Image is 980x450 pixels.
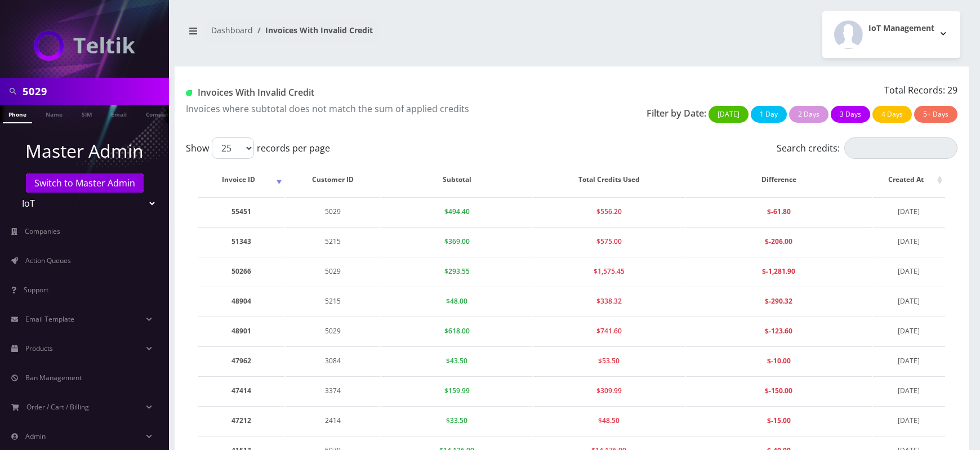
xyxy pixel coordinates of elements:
td: [DATE] [873,257,945,286]
span: $43.50 [446,356,467,366]
a: Phone [3,105,32,123]
th: Difference [686,163,872,196]
span: $494.40 [444,207,470,216]
button: 2 Days [789,106,828,123]
th: Total Credits Used [533,163,684,196]
span: $-1,281.90 [762,266,795,276]
span: $-123.60 [765,326,792,336]
label: Show records per page [186,137,330,159]
td: 47962 [198,346,284,375]
td: [DATE] [873,197,945,226]
span: $48.00 [446,296,467,306]
span: $741.60 [596,326,622,336]
td: 51343 [198,227,284,256]
span: Action Queues [25,256,71,265]
td: 3084 [286,346,380,375]
td: 5215 [286,227,380,256]
p: Invoices where subtotal does not match the sum of applied credits [186,102,563,115]
td: 55451 [198,197,284,226]
button: 5+ Days [914,106,957,123]
li: Invoices With Invalid Credit [253,24,373,36]
a: Name [40,105,68,122]
span: $575.00 [596,237,622,246]
td: 47212 [198,406,284,435]
button: 3 Days [831,106,870,123]
span: $293.55 [444,266,470,276]
span: $-15.00 [767,416,791,425]
td: 3374 [286,376,380,405]
span: $556.20 [596,207,622,216]
td: [DATE] [873,227,945,256]
td: [DATE] [873,346,945,375]
h2: IoT Management [868,24,934,33]
span: $33.50 [446,416,467,425]
span: $309.99 [596,386,622,395]
td: 5029 [286,257,380,286]
span: $-10.00 [767,356,791,366]
label: Search credits: [777,137,957,159]
td: 2414 [286,406,380,435]
td: [DATE] [873,317,945,345]
span: $-150.00 [765,386,792,395]
th: Invoice ID: activate to sort column ascending [198,163,284,196]
span: $53.50 [598,356,620,366]
td: [DATE] [873,376,945,405]
a: Switch to Master Admin [26,173,144,193]
a: Company [140,105,178,122]
button: [DATE] [709,106,749,123]
a: Email [105,105,132,122]
span: $-206.00 [765,237,792,246]
img: Invoices With Invalid Credit Application [186,90,192,96]
td: 5029 [286,317,380,345]
td: 47414 [198,376,284,405]
span: Order / Cart / Billing [26,402,89,412]
th: Customer ID [286,163,380,196]
button: 1 Day [751,106,787,123]
span: Products [25,344,53,353]
td: 48904 [198,287,284,315]
td: 5215 [286,287,380,315]
td: 50266 [198,257,284,286]
span: Admin [25,431,46,441]
button: 4 Days [872,106,912,123]
a: SIM [76,105,97,122]
td: [DATE] [873,406,945,435]
span: $338.32 [596,296,622,306]
span: $48.50 [598,416,620,425]
span: Ban Management [25,373,82,382]
button: IoT Management [822,11,960,58]
span: Total Records: [884,84,945,96]
th: Subtotal [381,163,532,196]
span: Companies [25,226,60,236]
td: 48901 [198,317,284,345]
th: Created At: activate to sort column ascending [873,163,945,196]
h1: Invoices With Invalid Credit [186,87,563,98]
span: Email Template [25,314,74,324]
a: Dashboard [211,25,253,35]
td: [DATE] [873,287,945,315]
input: Search in Company [23,81,166,102]
span: $618.00 [444,326,470,336]
span: $-290.32 [765,296,792,306]
p: Filter by Date: [647,106,706,120]
nav: breadcrumb [183,19,563,51]
input: Search credits: [844,137,957,159]
span: 29 [947,84,957,96]
span: $159.99 [444,386,470,395]
span: Support [24,285,48,295]
td: 5029 [286,197,380,226]
select: Showrecords per page [212,137,254,159]
span: $-61.80 [767,207,791,216]
span: $369.00 [444,237,470,246]
span: $1,575.45 [594,266,625,276]
img: IoT [34,30,135,61]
